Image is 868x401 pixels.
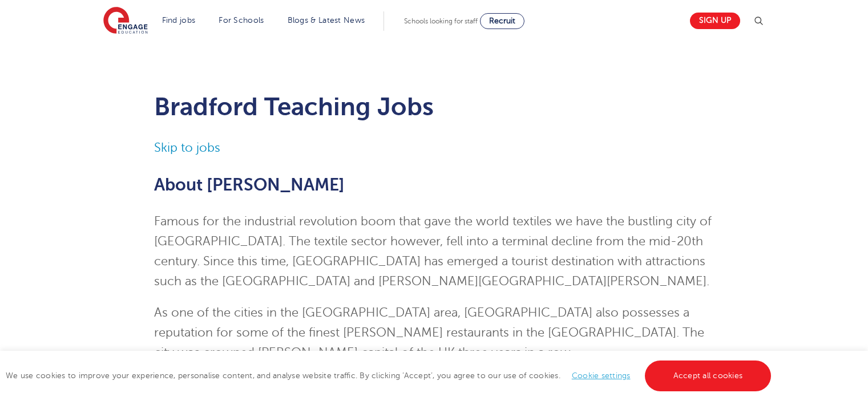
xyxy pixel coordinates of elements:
a: For Schools [219,16,264,25]
a: Recruit [480,13,524,29]
span: Recruit [489,17,515,25]
span: About [PERSON_NAME] [154,175,345,195]
img: Engage Education [103,7,148,35]
a: Accept all cookies [645,361,772,391]
span: We use cookies to improve your experience, personalise content, and analyse website traffic. By c... [6,371,774,380]
span: Famous for the industrial revolution boom that gave the world textiles we have the bustling city ... [154,214,712,288]
a: Skip to jobs [154,141,220,155]
h1: Bradford Teaching Jobs [154,92,714,121]
span: Schools looking for staff [404,17,478,25]
a: Cookie settings [572,371,631,380]
span: As one of the cities in the [GEOGRAPHIC_DATA] area, [GEOGRAPHIC_DATA] also possesses a reputation... [154,306,704,359]
a: Find jobs [162,16,196,25]
a: Sign up [690,13,740,29]
a: Blogs & Latest News [288,16,365,25]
